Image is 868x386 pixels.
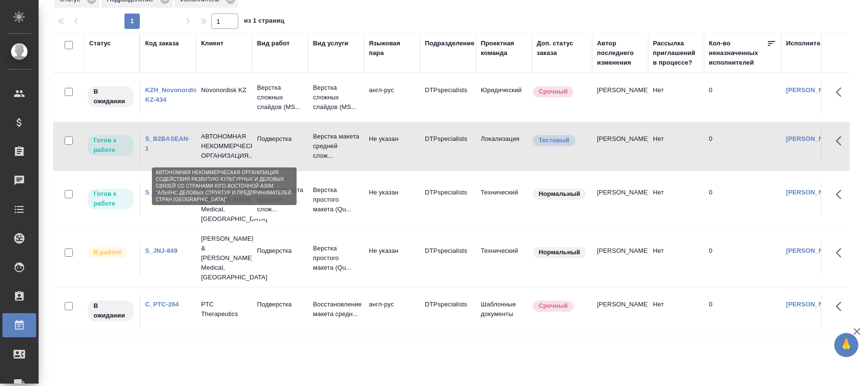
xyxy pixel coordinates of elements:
[648,129,704,163] td: Нет
[94,136,128,155] p: Готов к работе
[476,183,532,217] td: Технический
[87,246,135,259] div: Исполнитель выполняет работу
[89,39,111,48] div: Статус
[476,241,532,275] td: Технический
[830,241,853,264] button: Здесь прячутся важные кнопки
[94,301,128,320] p: В ожидании
[592,183,648,217] td: [PERSON_NAME]
[653,39,699,68] div: Рассылка приглашений в процессе?
[592,81,648,114] td: [PERSON_NAME]
[786,86,840,94] a: [PERSON_NAME]
[704,241,781,275] td: 0
[704,81,781,114] td: 0
[786,135,840,142] a: [PERSON_NAME]
[87,85,135,108] div: Исполнитель назначен, приступать к работе пока рано
[257,83,303,112] p: Верстка сложных слайдов (MS...
[786,189,840,196] a: [PERSON_NAME]
[420,295,476,329] td: DTPspecialists
[648,295,704,329] td: Нет
[313,39,349,48] div: Вид услуги
[420,241,476,275] td: DTPspecialists
[709,39,767,68] div: Кол-во неназначенных исполнителей
[257,39,290,48] div: Вид работ
[257,185,303,214] p: Верстка макета средней слож...
[201,39,223,48] div: Клиент
[257,246,303,256] p: Подверстка
[145,135,190,152] a: S_B2BASEAN-1
[257,134,303,144] p: Подверстка
[476,295,532,329] td: Шаблонные документы
[145,86,203,103] a: KZH_Novonordisk-KZ-434
[94,248,122,257] p: В работе
[364,129,420,163] td: Не указан
[369,39,415,58] div: Языковая пара
[704,295,781,329] td: 0
[87,134,135,157] div: Исполнитель может приступить к работе
[539,189,580,199] p: Нормальный
[648,183,704,217] td: Нет
[425,39,475,48] div: Подразделение
[476,81,532,114] td: Юридический
[830,295,853,318] button: Здесь прячутся важные кнопки
[592,241,648,275] td: [PERSON_NAME]
[834,333,858,357] button: 🙏
[704,183,781,217] td: 0
[786,39,828,48] div: Исполнитель
[364,295,420,329] td: англ-рус
[537,39,587,58] div: Доп. статус заказа
[201,234,247,282] p: [PERSON_NAME] & [PERSON_NAME] Medical, [GEOGRAPHIC_DATA]
[539,248,580,257] p: Нормальный
[648,81,704,114] td: Нет
[313,185,359,214] p: Верстка простого макета (Qu...
[257,300,303,309] p: Подверстка
[94,189,128,208] p: Готов к работе
[313,300,359,319] p: Восстановление макета средн...
[830,81,853,104] button: Здесь прячутся важные кнопки
[87,188,135,210] div: Исполнитель может приступить к работе
[830,129,853,152] button: Здесь прячутся важные кнопки
[145,247,177,254] a: S_JNJ-849
[201,132,247,161] p: АВТОНОМНАЯ НЕКОММЕРЧЕСКАЯ ОРГАНИЗАЦИЯ...
[592,295,648,329] td: [PERSON_NAME]
[786,247,840,254] a: [PERSON_NAME]
[420,129,476,163] td: DTPspecialists
[838,335,854,355] span: 🙏
[313,132,359,161] p: Верстка макета средней слож...
[420,81,476,114] td: DTPspecialists
[145,39,179,48] div: Код заказа
[201,300,247,319] p: PTC Therapeutics
[94,87,128,106] p: В ожидании
[244,15,285,29] span: из 1 страниц
[539,87,568,96] p: Срочный
[364,241,420,275] td: Не указан
[145,301,179,308] a: C_PTC-264
[201,176,247,224] p: [PERSON_NAME] & [PERSON_NAME] Medical, [GEOGRAPHIC_DATA]
[648,241,704,275] td: Нет
[87,300,135,322] div: Исполнитель назначен, приступать к работе пока рано
[364,183,420,217] td: Не указан
[145,189,177,196] a: S_JNJ-849
[592,129,648,163] td: [PERSON_NAME]
[786,301,840,308] a: [PERSON_NAME]
[597,39,643,68] div: Автор последнего изменения
[364,81,420,114] td: англ-рус
[420,183,476,217] td: DTPspecialists
[539,301,568,311] p: Срочный
[704,129,781,163] td: 0
[830,183,853,206] button: Здесь прячутся важные кнопки
[313,244,359,273] p: Верстка простого макета (Qu...
[481,39,527,58] div: Проектная команда
[313,83,359,112] p: Верстка сложных слайдов (MS...
[539,136,570,145] p: Тестовый
[201,85,247,95] p: Novonordisk KZ
[476,129,532,163] td: Локализация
